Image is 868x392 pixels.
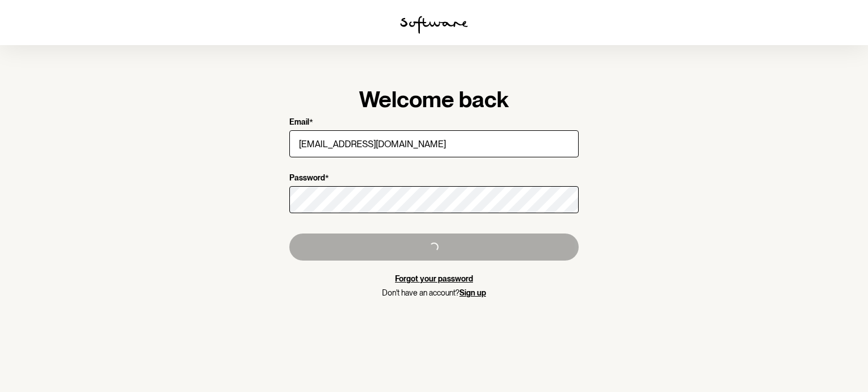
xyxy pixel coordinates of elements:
img: software logo [400,16,468,34]
p: Don't have an account? [289,288,579,298]
p: Email [289,117,309,128]
a: Sign up [459,288,486,297]
p: Password [289,173,325,184]
a: Forgot your password [395,274,473,283]
h1: Welcome back [289,86,579,113]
